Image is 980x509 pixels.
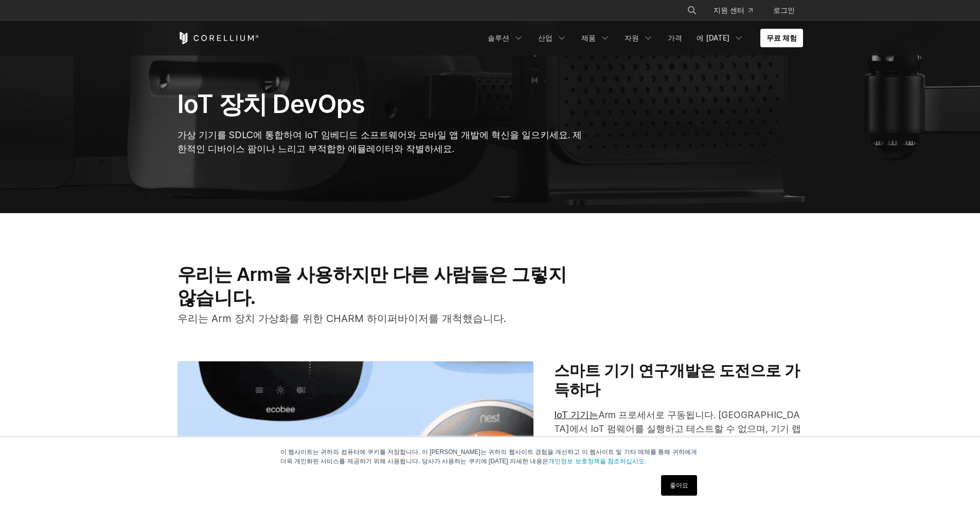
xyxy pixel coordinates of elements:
[773,6,795,14] font: 로그인
[767,33,797,42] font: 무료 체험
[697,33,729,42] font: 에 [DATE]
[177,312,506,325] font: 우리는 Arm 장치 가상화를 위한 CHARM 하이퍼바이저를 개척했습니다.
[488,33,509,42] font: 솔루션
[280,448,697,465] font: 이 웹사이트는 귀하의 컴퓨터에 쿠키를 저장합니다. 이 [PERSON_NAME]는 귀하의 웹사이트 경험을 개선하고 이 웹사이트 및 기타 매체를 통해 귀하에게 더욱 개인화된 서비...
[661,475,697,496] a: 좋아요
[548,458,646,465] a: 개인정보 보호정책을 참조하십시오.
[674,1,803,20] div: 탐색 메뉴
[554,409,801,448] font: Arm 프로세서로 구동됩니다. [GEOGRAPHIC_DATA]에서 IoT 펌웨어를 실행하고 테스트할 수 없으며, 기기 랩을 유지하는 데 비용이 많이 듭니다.
[554,409,598,420] a: IoT 기기는
[668,33,682,42] font: 가격
[177,263,567,308] font: 우리는 Arm을 사용하지만 다른 사람들은 그렇지 않습니다.
[482,29,803,47] div: 탐색 메뉴
[177,32,259,44] a: 코렐리움 홈
[683,1,701,20] button: 찾다
[177,129,582,154] font: 가상 기기를 SDLC에 통합하여 IoT 임베디드 소프트웨어와 모바일 앱 개발에 혁신을 일으키세요. 제한적인 디바이스 팜이나 느리고 부적합한 에뮬레이터와 작별하세요.
[625,33,639,42] font: 자원
[581,33,596,42] font: 제품
[714,6,744,14] font: 지원 센터
[538,33,553,42] font: 산업
[177,89,365,119] font: IoT 장치 DevOps
[670,482,688,489] font: 좋아요
[554,361,800,399] font: 스마트 기기 연구개발은 도전으로 가득하다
